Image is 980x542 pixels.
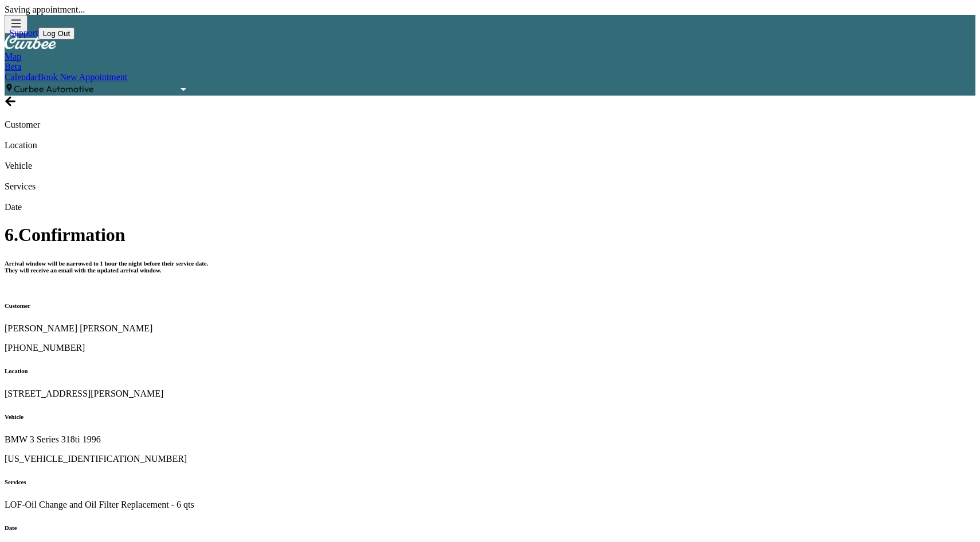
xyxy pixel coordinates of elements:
div: Saving appointment... [5,5,975,15]
p: [PHONE_NUMBER] [5,343,975,353]
a: MapBeta [5,52,975,72]
span: Oil Change and Oil Filter Replacement - 6 qts [25,500,194,509]
p: [STREET_ADDRESS][PERSON_NAME] [5,389,975,399]
img: Curbee Logo [5,34,56,49]
span: - [22,500,25,509]
div: Beta [5,62,975,72]
button: Log Out [38,27,75,39]
div: Date [5,202,975,212]
h6: Services [5,478,975,485]
span: Curbee Automotive [14,83,94,94]
h1: 6 . Confirmation [5,224,975,246]
h6: Location [5,367,975,374]
h6: Vehicle [5,413,975,420]
h6: Arrival window will be narrowed to 1 hour the night before their service date. They will receive ... [5,260,975,274]
div: Customer [5,120,975,130]
a: Calendar [5,72,38,82]
p: BMW 3 Series 318ti 1996 [5,434,975,445]
h6: Customer [5,302,975,309]
a: Book New Appointment [38,72,127,82]
h6: Date [5,524,975,531]
a: Support [9,28,38,38]
div: Vehicle [5,161,975,171]
div: Back [5,96,975,109]
p: [PERSON_NAME] [PERSON_NAME] [5,323,975,334]
p: [US_VEHICLE_IDENTIFICATION_NUMBER] [5,454,975,464]
div: Location [5,140,975,151]
div: Services [5,181,975,192]
span: LOF [5,500,22,509]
